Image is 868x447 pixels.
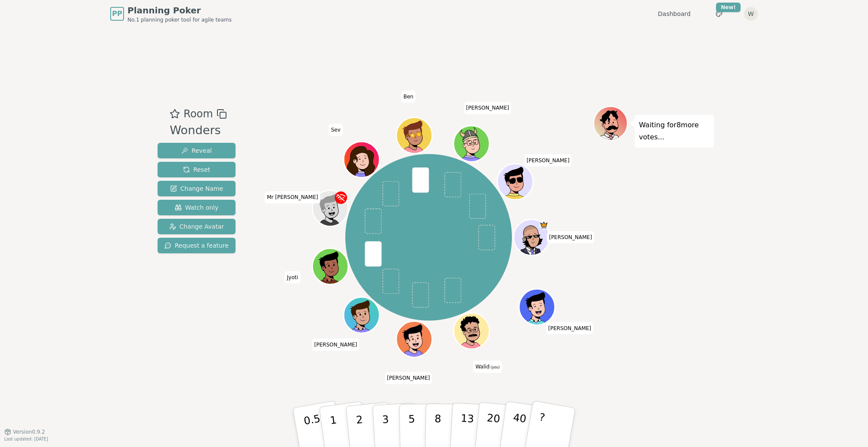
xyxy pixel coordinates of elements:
[158,143,236,158] button: Reveal
[127,16,232,23] span: No.1 planning poker tool for agile teams
[546,322,593,334] span: Click to change your name
[490,365,500,369] span: (you)
[4,428,45,435] button: Version0.9.2
[639,119,710,143] p: Waiting for 8 more votes...
[539,220,548,230] span: Jay is the host
[464,102,512,114] span: Click to change your name
[158,238,236,253] button: Request a feature
[658,9,691,18] a: Dashboard
[110,4,232,23] a: PPPlanning PokerNo.1 planning poker tool for agile teams
[13,428,45,435] span: Version 0.9.2
[473,361,502,373] span: Click to change your name
[183,106,213,122] span: Room
[285,271,300,283] span: Click to change your name
[158,200,236,215] button: Watch only
[401,91,415,103] span: Click to change your name
[181,146,212,155] span: Reveal
[175,203,219,212] span: Watch only
[312,339,360,351] span: Click to change your name
[170,184,223,193] span: Change Name
[385,372,432,384] span: Click to change your name
[265,191,320,203] span: Click to change your name
[158,219,236,234] button: Change Avatar
[164,241,229,250] span: Request a feature
[158,162,236,177] button: Reset
[524,154,572,167] span: Click to change your name
[170,122,226,139] div: Wonders
[170,106,180,122] button: Add as favourite
[455,314,488,348] button: Click to change your avatar
[711,6,727,22] button: New!
[183,165,210,174] span: Reset
[112,9,122,19] span: PP
[716,3,741,12] div: New!
[127,4,232,16] span: Planning Poker
[547,231,594,243] span: Click to change your name
[158,181,236,196] button: Change Name
[744,7,758,21] button: W
[329,124,343,136] span: Click to change your name
[4,437,48,441] span: Last updated: [DATE]
[169,222,224,231] span: Change Avatar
